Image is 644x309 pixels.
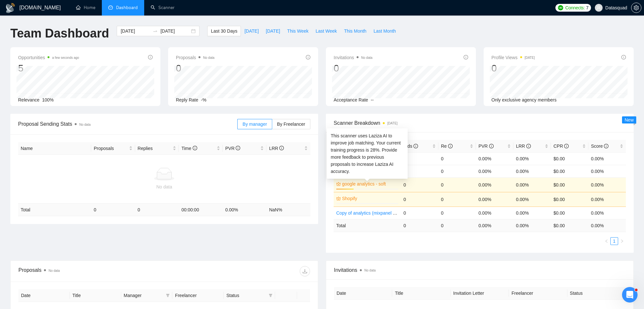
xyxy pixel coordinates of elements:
button: right [618,237,626,245]
span: right [620,239,624,243]
span: Bids [403,144,418,149]
li: 1 [610,237,618,245]
a: 1 [611,238,618,245]
td: 0 [401,165,438,177]
span: No data [48,269,60,272]
button: left [603,237,610,245]
td: 0.00 % [513,219,551,232]
td: 0 [401,192,438,207]
img: upwork-logo.png [558,5,563,10]
span: info-circle [193,146,197,150]
td: 00:00:00 [179,204,223,216]
span: No data [203,56,214,59]
button: This Week [284,26,312,36]
a: homeHome [76,5,95,10]
span: New [625,117,634,123]
div: 5 [18,62,79,74]
td: 0.00% [513,207,551,219]
span: [DATE] [244,27,259,35]
th: Date [334,287,392,300]
span: Profile Views [491,54,535,61]
td: 0.00% [588,207,626,219]
span: info-circle [236,146,240,150]
img: logo [5,3,16,13]
span: Replies [138,145,172,152]
td: 0.00% [476,177,513,192]
th: Freelancer [509,287,567,300]
td: $ 0.00 [551,219,588,232]
span: filter [269,293,273,297]
span: Acceptance Rate [334,97,368,102]
span: LRR [269,146,284,151]
li: Previous Page [603,237,610,245]
td: 0 [401,207,438,219]
span: Time [181,146,197,151]
td: $0.00 [551,192,588,207]
td: 0.00 % [476,219,513,232]
span: PVR [225,146,241,151]
td: 0.00% [513,165,551,177]
span: 7 [586,4,589,11]
a: setting [631,5,641,10]
span: Last Week [316,27,337,35]
span: Connects: [565,4,585,11]
span: Manager [124,292,164,299]
div: This scanner uses Laziza AI to improve job matching. Your current training progress is 28 %. Prov... [331,132,404,175]
a: Shopify [342,195,397,202]
a: Copy of analytics (mixpanel | amplitude | posthog | statsig) [336,210,453,216]
time: a few seconds ago [52,56,79,59]
button: Last Month [370,26,399,36]
div: 0 [491,62,535,74]
time: [DATE] [387,122,397,125]
button: [DATE] [262,26,284,36]
td: 0 [135,204,179,216]
span: No data [364,269,376,272]
span: crown [336,182,341,186]
th: Name [18,142,91,155]
li: Next Page [618,237,626,245]
a: google analytics - soft [342,180,397,187]
button: download [300,266,310,276]
span: Relevance [18,97,39,102]
td: $0.00 [551,207,588,219]
span: Reply Rate [176,97,198,102]
td: 0 [91,204,135,216]
td: Total [334,219,401,232]
td: 0.00% [476,165,513,177]
td: 0 [438,177,476,192]
span: No data [361,56,372,59]
div: 0 [334,62,372,74]
td: 0.00% [588,177,626,192]
td: 0.00% [476,207,513,219]
th: Manager [121,289,173,302]
iframe: Intercom live chat [622,287,638,303]
span: info-circle [413,144,418,148]
a: searchScanner [151,5,175,10]
span: -- [371,97,374,102]
td: 0 [401,152,438,165]
td: 0.00% [513,152,551,165]
span: Scanner Breakdown [334,119,626,127]
div: Proposals [18,266,164,276]
span: Only exclusive agency members [491,97,557,102]
td: 0 [438,219,476,232]
span: Proposal Sending Stats [18,120,237,128]
span: crown [336,196,341,201]
span: -% [201,97,206,102]
span: By Freelancer [277,122,305,127]
span: Last Month [373,27,396,35]
th: Freelancer [172,289,224,302]
span: filter [166,293,170,297]
input: Start date [121,27,150,35]
span: Invitations [334,54,372,61]
td: 0 [438,165,476,177]
span: user [596,5,601,10]
span: Proposals [94,145,128,152]
button: This Month [340,26,370,36]
time: [DATE] [525,56,535,59]
span: to [153,28,158,34]
span: swap-right [153,28,158,34]
span: info-circle [621,55,626,59]
th: Status [567,287,626,300]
